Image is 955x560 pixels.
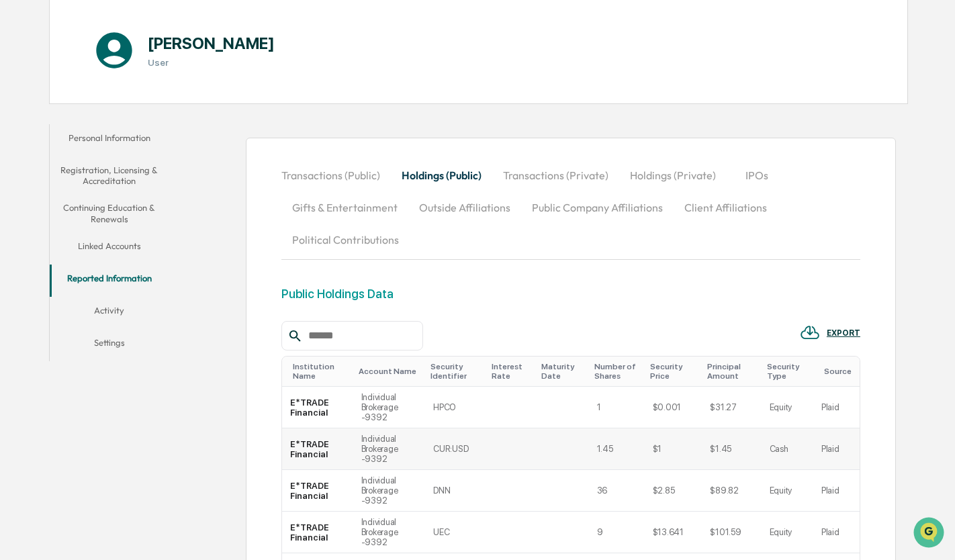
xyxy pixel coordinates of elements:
[762,470,813,512] td: Equity
[353,387,425,428] td: Individual Brokerage -9392
[13,171,24,181] div: 🖐️
[702,428,761,470] td: $1.45
[50,194,169,232] button: Continuing Education & Renewals
[391,159,492,191] button: Holdings (Public)
[281,224,410,256] button: Political Contributions
[293,362,347,381] div: Toggle SortBy
[27,169,87,183] span: Preclearance
[282,428,353,470] td: E*TRADE Financial
[645,512,702,553] td: $13.641
[425,470,486,512] td: DNN
[674,191,778,224] button: Client Affiliations
[8,189,90,214] a: 🔎Data Lookup
[800,322,820,342] img: EXPORT
[50,156,169,195] button: Registration, Licensing & Accreditation
[353,470,425,512] td: Individual Brokerage -9392
[282,512,353,553] td: E*TRADE Financial
[912,516,948,552] iframe: Open customer support
[702,387,761,428] td: $31.27
[589,470,645,512] td: 36
[827,328,860,338] div: EXPORT
[727,159,787,191] button: IPOs
[619,159,727,191] button: Holdings (Private)
[282,387,353,428] td: E*TRADE Financial
[813,387,860,428] td: Plaid
[492,159,619,191] button: Transactions (Private)
[702,470,761,512] td: $89.82
[430,362,480,381] div: Toggle SortBy
[762,512,813,553] td: Equity
[521,191,674,224] button: Public Company Affiliations
[281,191,408,224] button: Gifts & Entertainment
[8,164,92,188] a: 🖐️Preclearance
[650,362,697,381] div: Toggle SortBy
[50,124,169,156] button: Personal Information
[50,297,169,329] button: Activity
[589,512,645,553] td: 9
[13,28,244,50] p: How can we help?
[46,103,220,116] div: Start new chat
[492,362,531,381] div: Toggle SortBy
[50,329,169,361] button: Settings
[425,387,486,428] td: HPCO
[824,367,854,376] div: Toggle SortBy
[148,57,275,68] h3: User
[813,428,860,470] td: Plaid
[353,512,425,553] td: Individual Brokerage -9392
[589,387,645,428] td: 1
[645,470,702,512] td: $2.85
[111,169,167,183] span: Attestations
[813,512,860,553] td: Plaid
[594,362,639,381] div: Toggle SortBy
[134,228,163,238] span: Pylon
[707,362,756,381] div: Toggle SortBy
[95,227,163,238] a: Powered byPylon
[50,124,169,361] div: secondary tabs example
[46,116,170,127] div: We're available if you need us!
[762,428,813,470] td: Cash
[13,103,38,127] img: 1746055101610-c473b297-6a78-478c-a979-82029cc54cd1
[282,470,353,512] td: E*TRADE Financial
[813,470,860,512] td: Plaid
[767,362,808,381] div: Toggle SortBy
[645,387,702,428] td: $0.001
[425,512,486,553] td: UEC
[281,159,860,256] div: secondary tabs example
[359,367,420,376] div: Toggle SortBy
[541,362,583,381] div: Toggle SortBy
[228,107,244,123] button: Start new chat
[645,428,702,470] td: $1
[281,159,391,191] button: Transactions (Public)
[92,164,172,188] a: 🗄️Attestations
[27,195,85,208] span: Data Lookup
[97,171,108,181] div: 🗄️
[425,428,486,470] td: CUR:USD
[762,387,813,428] td: Equity
[148,34,275,53] h1: [PERSON_NAME]
[281,287,394,301] div: Public Holdings Data
[702,512,761,553] td: $101.59
[13,196,24,207] div: 🔎
[50,265,169,297] button: Reported Information
[353,428,425,470] td: Individual Brokerage -9392
[408,191,521,224] button: Outside Affiliations
[50,232,169,265] button: Linked Accounts
[589,428,645,470] td: 1.45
